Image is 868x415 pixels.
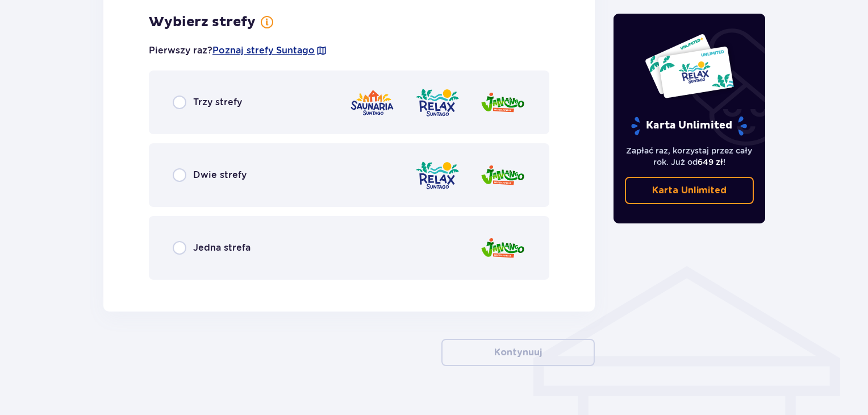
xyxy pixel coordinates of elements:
[349,86,395,119] img: Saunaria
[415,159,460,192] img: Relax
[193,96,242,109] span: Trzy strefy
[625,177,754,204] a: Karta Unlimited
[480,159,525,192] img: Jamango
[149,44,327,57] p: Pierwszy raz?
[441,339,595,366] button: Kontynuuj
[652,184,727,197] p: Karta Unlimited
[415,86,460,119] img: Relax
[212,44,315,57] a: Poznaj strefy Suntago
[625,145,754,168] p: Zapłać raz, korzystaj przez cały rok. Już od !
[480,232,525,264] img: Jamango
[644,33,735,99] img: Dwie karty całoroczne do Suntago z napisem 'UNLIMITED RELAX', na białym tle z tropikalnymi liśćmi...
[193,242,251,254] span: Jedna strefa
[698,157,723,167] span: 649 zł
[494,346,542,359] p: Kontynuuj
[630,116,748,136] p: Karta Unlimited
[149,14,256,31] h3: Wybierz strefy
[193,169,247,181] span: Dwie strefy
[480,86,525,119] img: Jamango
